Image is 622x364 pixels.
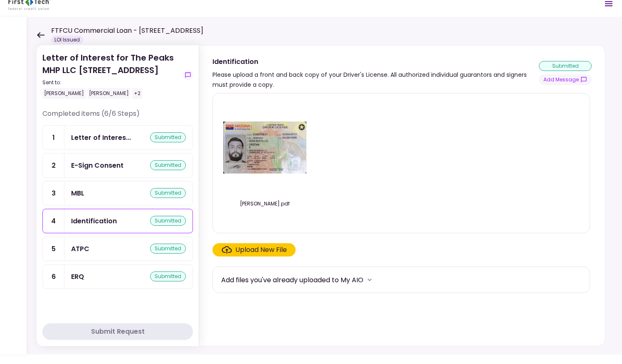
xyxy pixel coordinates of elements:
a: 6ERQsubmitted [42,264,193,289]
div: Letter of Interest for The Peaks MHP LLC [STREET_ADDRESS] [42,51,180,99]
div: submitted [150,271,186,281]
div: submitted [150,160,186,170]
div: Completed items (6/6 Steps) [42,109,193,125]
div: LOI Issued [51,36,83,44]
div: DL-Cristian Sosa.pdf [221,200,309,208]
div: submitted [150,132,186,142]
button: more [363,274,376,286]
div: 3 [43,181,64,205]
div: IdentificationPlease upload a front and back copy of your Driver's License. All authorized indivi... [199,45,605,346]
div: +2 [132,88,142,99]
a: 1Letter of Interestsubmitted [42,125,193,150]
a: 4Identificationsubmitted [42,209,193,233]
div: ATPC [71,244,89,254]
div: Submit Request [91,327,145,337]
div: [PERSON_NAME] [42,88,86,99]
a: 5ATPCsubmitted [42,237,193,261]
div: 4 [43,209,64,233]
button: Submit Request [42,323,193,340]
button: show-messages [183,70,193,80]
div: Upload New File [235,245,287,255]
div: 6 [43,265,64,288]
div: Letter of Interest [71,132,131,143]
span: Click here to upload the required document [212,243,296,257]
div: Identification [71,216,117,226]
div: [PERSON_NAME] [87,88,131,99]
div: submitted [150,188,186,198]
button: show-messages [539,74,592,85]
div: 2 [43,154,64,177]
div: Sent to: [42,79,180,86]
a: 3MBLsubmitted [42,181,193,205]
div: submitted [150,244,186,254]
div: Add files you've already uploaded to My AIO [221,275,363,285]
a: 2E-Sign Consentsubmitted [42,153,193,178]
div: MBL [71,188,84,198]
div: submitted [539,61,592,71]
div: submitted [150,216,186,226]
div: Please upload a front and back copy of your Driver's License. All authorized individual guarantor... [212,70,539,90]
div: Identification [212,56,539,67]
div: 5 [43,237,64,261]
div: E-Sign Consent [71,160,123,171]
div: ERQ [71,271,84,282]
div: 1 [43,126,64,149]
h1: FTFCU Commercial Loan - [STREET_ADDRESS] [51,26,203,36]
